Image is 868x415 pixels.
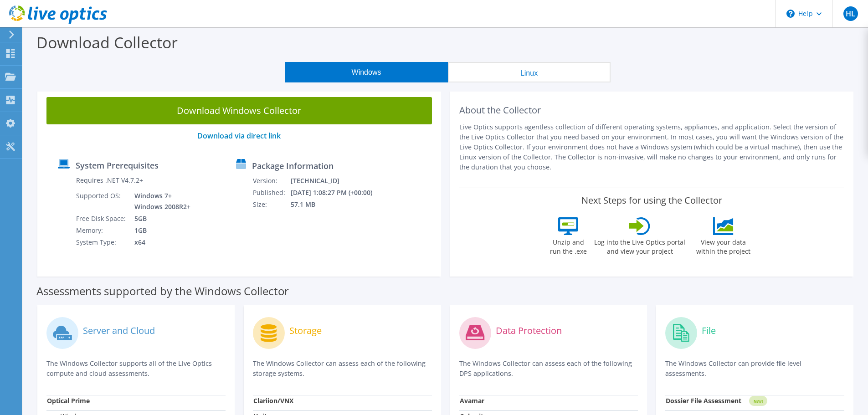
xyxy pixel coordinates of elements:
[594,235,686,256] label: Log into the Live Optics portal and view your project
[76,225,128,236] td: Memory:
[36,287,289,296] label: Assessments supported by the Windows Collector
[76,176,143,185] label: Requires .NET V4.7.2+
[252,187,290,199] td: Published:
[665,359,844,379] p: The Windows Collector can provide file level assessments.
[46,97,432,124] a: Download Windows Collector
[290,187,385,199] td: [DATE] 1:08:27 PM (+00:00)
[47,396,90,405] strong: Optical Prime
[786,10,795,18] svg: \n
[448,62,611,82] button: Linux
[666,396,741,405] strong: Dossier File Assessment
[253,396,293,405] strong: Clariion/VNX
[252,161,334,170] label: Package Information
[496,326,562,335] label: Data Protection
[547,235,589,256] label: Unzip and run the .exe
[843,6,858,21] span: HL
[76,190,128,213] td: Supported OS:
[459,359,638,379] p: The Windows Collector can assess each of the following DPS applications.
[252,199,290,210] td: Size:
[285,62,448,82] button: Windows
[76,161,159,170] label: System Prerequisites
[702,326,716,335] label: File
[128,190,192,213] td: Windows 7+ Windows 2008R2+
[754,399,763,404] tspan: NEW!
[128,225,192,236] td: 1GB
[128,236,192,248] td: x64
[76,236,128,248] td: System Type:
[581,195,722,206] label: Next Steps for using the Collector
[290,175,385,187] td: [TECHNICAL_ID]
[36,32,178,53] label: Download Collector
[690,235,756,256] label: View your data within the project
[253,359,432,379] p: The Windows Collector can assess each of the following storage systems.
[128,213,192,225] td: 5GB
[460,396,484,405] strong: Avamar
[76,213,128,225] td: Free Disk Space:
[83,326,155,335] label: Server and Cloud
[459,122,845,172] p: Live Optics supports agentless collection of different operating systems, appliances, and applica...
[459,105,845,116] h2: About the Collector
[252,175,290,187] td: Version:
[197,131,281,141] a: Download via direct link
[290,199,385,210] td: 57.1 MB
[289,326,322,335] label: Storage
[46,359,226,379] p: The Windows Collector supports all of the Live Optics compute and cloud assessments.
